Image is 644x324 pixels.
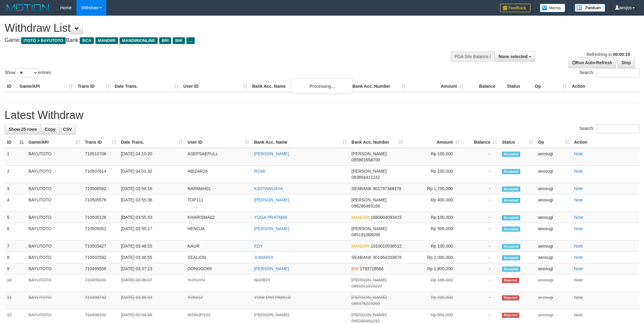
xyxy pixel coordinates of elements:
[500,4,531,12] img: Feedback.jpg
[185,194,252,212] td: TOP111
[5,252,26,263] td: 8
[252,137,349,148] th: Bank Acc. Name: activate to sort column ascending
[5,223,26,241] td: 6
[185,241,252,252] td: NAUR
[5,212,26,223] td: 5
[502,255,520,260] span: Accepted
[119,292,185,309] td: [DATE] 03:36:03
[21,37,66,44] span: ITOTO > BAYUTOTO
[502,215,520,220] span: Accepted
[462,194,500,212] td: -
[351,295,387,300] span: [PERSON_NAME]
[119,241,185,252] td: [DATE] 03:48:55
[574,197,583,202] a: Note
[185,137,252,148] th: User ID: activate to sort column ascending
[5,166,26,183] td: 2
[254,215,287,220] a: YOGA PRATAMA
[254,295,291,300] a: YONI DWI PAMUJI
[535,137,572,148] th: Op: activate to sort column ascending
[185,183,252,194] td: NARMAH01
[5,241,26,252] td: 7
[119,148,185,166] td: [DATE] 04:10:20
[406,274,462,292] td: Rp 186,000
[95,37,118,44] span: MANDIRI
[83,263,119,274] td: 710499558
[408,81,466,92] th: Amount
[462,223,500,241] td: -
[5,274,26,292] td: 10
[466,81,505,92] th: Balance
[373,186,401,191] span: Copy 901797368178 to clipboard
[83,241,119,252] td: 710503427
[26,148,83,166] td: BAYUTOTO
[617,57,635,68] a: Stop
[596,68,639,77] input: Search:
[540,4,565,12] img: Button%20Memo.svg
[26,194,83,212] td: BAYUTOTO
[26,241,83,252] td: BAYUTOTO
[502,278,519,283] span: Rejected
[26,274,83,292] td: BAYUTOTO
[181,81,250,92] th: User ID
[351,215,370,220] span: MANDIRI
[569,81,639,92] th: Action
[502,198,520,203] span: Accepted
[185,223,252,241] td: HENOJA
[502,226,520,232] span: Accepted
[351,266,359,271] span: BNI
[373,255,401,260] span: Copy 901964203878 to clipboard
[462,252,500,263] td: -
[406,212,462,223] td: Rp 100,000
[535,212,572,223] td: aeosugi
[83,252,119,263] td: 710502592
[499,137,535,148] th: Status: activate to sort column ascending
[406,166,462,183] td: Rp 100,000
[9,127,37,132] span: Show 25 rows
[574,266,583,271] a: Note
[572,137,639,148] th: Action
[406,148,462,166] td: Rp 100,000
[254,186,283,191] a: KASTAWIJAYA
[254,278,270,282] a: NUREPI
[185,292,252,309] td: YONI12
[532,81,569,92] th: Op
[351,301,380,306] span: Copy 085975219269 to clipboard
[185,263,252,274] td: DONGGO69
[83,148,119,166] td: 710510706
[406,223,462,241] td: Rp 500,000
[495,51,535,62] button: None selected
[5,124,41,134] a: Show 25 rows
[185,252,252,263] td: SEALION
[83,223,119,241] td: 710505051
[535,263,572,274] td: aeosugi
[119,274,185,292] td: [DATE] 03:36:07
[254,255,273,260] a: JUMARDI
[535,148,572,166] td: aeosugi
[185,274,252,292] td: YUYUYU
[185,212,252,223] td: KHARISMA02
[5,137,26,148] th: ID: activate to sort column descending
[80,37,94,44] span: BCA
[574,186,583,191] a: Note
[15,68,38,77] select: Showentries
[5,22,423,34] h1: Withdraw List
[75,81,112,92] th: Trans ID
[349,137,406,148] th: Bank Acc. Number: activate to sort column ascending
[351,169,387,174] span: [PERSON_NAME]
[83,194,119,212] td: 710505576
[351,157,380,162] span: Copy 085861658700 to clipboard
[499,54,528,59] span: None selected
[120,37,158,44] span: MANDIRIONLINE
[351,318,380,323] span: Copy 085282451212 to clipboard
[26,166,83,183] td: BAYUTOTO
[406,241,462,252] td: Rp 100,000
[292,79,353,94] div: Processing...
[502,313,519,318] span: Rejected
[462,292,500,309] td: -
[5,68,51,77] label: Show entries
[575,4,605,12] img: panduan.png
[462,166,500,183] td: -
[462,241,500,252] td: -
[119,252,185,263] td: [DATE] 03:46:55
[360,266,384,271] span: Copy 1793729566 to clipboard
